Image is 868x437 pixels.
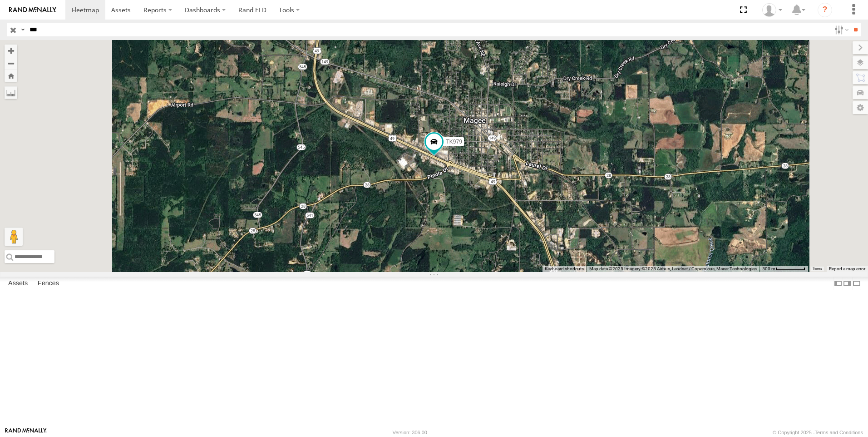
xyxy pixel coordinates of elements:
label: Measure [5,86,17,99]
a: Report a map error [829,266,865,271]
span: TK979 [446,139,462,145]
label: Map Settings [853,101,868,114]
i: ? [818,3,832,17]
div: © Copyright 2025 - [773,430,863,435]
span: Map data ©2025 Imagery ©2025 Airbus, Landsat / Copernicus, Maxar Technologies [589,266,757,271]
label: Search Filter Options [831,23,850,36]
button: Zoom Home [5,70,17,82]
a: Terms (opens in new tab) [813,267,822,271]
button: Zoom in [5,45,17,57]
label: Search Query [19,23,26,36]
a: Visit our Website [5,428,47,437]
span: 500 m [762,266,775,271]
label: Hide Summary Table [852,277,861,290]
div: Norma Casillas [759,3,785,17]
button: Map Scale: 500 m per 62 pixels [759,266,808,272]
a: Terms and Conditions [815,430,863,435]
button: Keyboard shortcuts [545,266,584,272]
label: Fences [33,277,64,290]
label: Dock Summary Table to the Left [833,277,843,290]
label: Assets [4,277,32,290]
label: Dock Summary Table to the Right [843,277,852,290]
button: Drag Pegman onto the map to open Street View [5,228,23,246]
img: rand-logo.svg [9,7,56,13]
div: Version: 306.00 [393,430,427,435]
button: Zoom out [5,57,17,70]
